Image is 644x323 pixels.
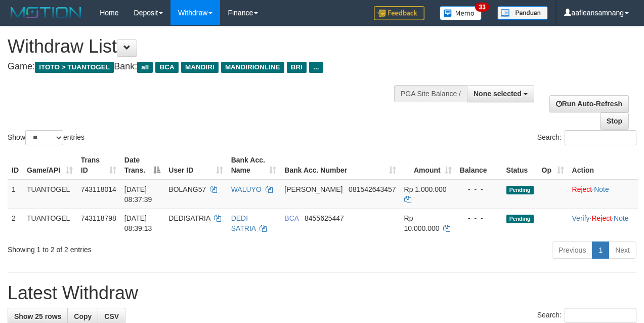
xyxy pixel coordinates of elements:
a: Previous [552,241,592,259]
span: 743118798 [81,214,116,222]
span: [DATE] 08:39:13 [124,214,152,232]
select: Showentries [25,130,63,145]
span: [PERSON_NAME] [284,185,342,193]
th: Action [568,151,638,180]
th: User ID: activate to sort column ascending [164,151,227,180]
a: Note [594,185,609,193]
span: CSV [104,312,119,320]
img: Button%20Memo.svg [440,6,482,20]
img: Feedback.jpg [374,6,424,20]
input: Search: [565,308,636,323]
th: Op: activate to sort column ascending [538,151,568,180]
span: [DATE] 08:37:39 [124,185,152,204]
a: WALUYO [231,185,262,193]
span: Copy [74,312,92,320]
th: Game/API: activate to sort column ascending [23,151,77,180]
th: Bank Acc. Number: activate to sort column ascending [280,151,400,180]
span: all [137,62,153,73]
span: Show 25 rows [14,312,61,320]
th: Bank Acc. Name: activate to sort column ascending [227,151,281,180]
span: BCA [284,214,298,222]
img: panduan.png [497,6,548,20]
h4: Game: Bank: [8,62,419,72]
div: Showing 1 to 2 of 2 entries [8,240,261,255]
th: Amount: activate to sort column ascending [400,151,456,180]
span: DEDISATRIA [168,214,210,222]
span: Pending [506,215,534,223]
a: Verify [572,214,590,222]
span: Rp 10.000.000 [404,214,440,232]
span: MANDIRI [181,62,219,73]
div: - - - [460,184,498,194]
img: MOTION_logo.png [8,5,84,20]
span: Copy 081542643457 to clipboard [349,185,396,193]
label: Show entries [8,130,84,145]
span: ITOTO > TUANTOGEL [35,62,114,73]
a: Run Auto-Refresh [549,95,629,112]
td: · [568,180,638,209]
th: ID [8,151,23,180]
h1: Withdraw List [8,36,419,57]
td: · · [568,209,638,237]
span: BOLANG57 [168,185,206,193]
td: 2 [8,209,23,237]
th: Trans ID: activate to sort column ascending [77,151,120,180]
span: Rp 1.000.000 [404,185,447,193]
a: DEDI SATRIA [231,214,256,232]
span: ... [309,62,323,73]
div: - - - [460,213,498,223]
th: Balance [456,151,502,180]
span: None selected [474,90,522,98]
span: BRI [287,62,307,73]
span: Copy 8455625447 to clipboard [305,214,344,222]
h1: Latest Withdraw [8,283,636,303]
a: Reject [591,214,612,222]
td: TUANTOGEL [23,180,77,209]
th: Status [502,151,538,180]
span: 743118014 [81,185,116,193]
td: TUANTOGEL [23,209,77,237]
label: Search: [537,308,636,323]
a: Next [609,241,636,259]
a: Stop [600,112,629,130]
button: None selected [467,85,534,102]
span: 33 [475,3,489,12]
input: Search: [565,130,636,145]
span: Pending [506,186,534,194]
label: Search: [537,130,636,145]
th: Date Trans.: activate to sort column descending [120,151,165,180]
td: 1 [8,180,23,209]
a: Reject [572,185,592,193]
span: MANDIRIONLINE [221,62,284,73]
span: BCA [155,62,178,73]
a: Note [614,214,629,222]
a: 1 [592,241,609,259]
div: PGA Site Balance / [394,85,467,102]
